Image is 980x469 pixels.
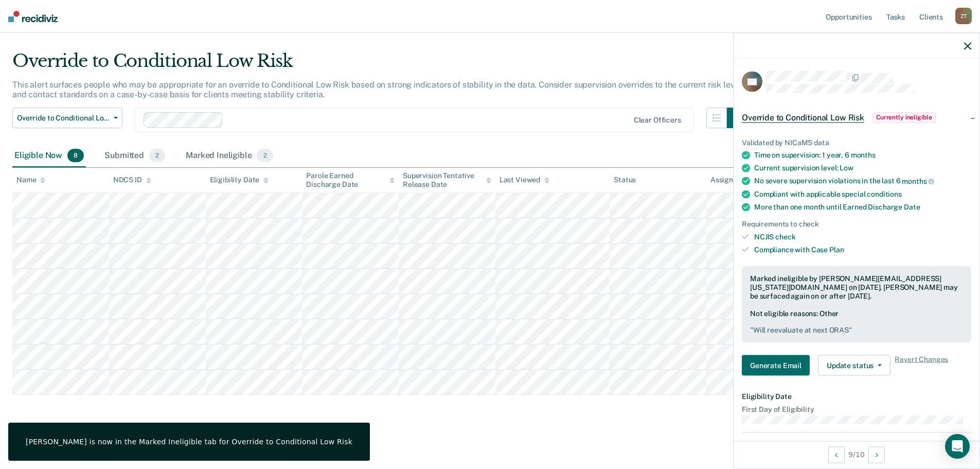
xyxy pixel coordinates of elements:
a: Navigate to form link [742,355,814,376]
span: check [775,232,795,240]
div: Last Viewed [500,176,549,184]
div: NCJIS [754,232,971,241]
div: Assigned to [710,176,759,184]
span: Override to Conditional Low Risk [17,114,110,123]
div: [PERSON_NAME] is now in the Marked Ineligible tab for Override to Conditional Low Risk [26,437,352,446]
div: Compliant with applicable special [754,189,971,198]
dt: Eligibility Date [742,392,971,401]
div: Requirements to check [742,219,971,228]
div: Not eligible reasons: Other [750,309,963,335]
div: Eligible Now [12,145,86,167]
div: Submitted [102,145,167,167]
div: Supervision Tentative Release Date [403,171,491,189]
pre: " Will reevaluate at next ORAS " [750,326,963,335]
img: Recidiviz [8,11,58,22]
div: Eligibility Date [210,176,269,184]
div: 9 / 10 [734,441,979,468]
span: Override to Conditional Low Risk [742,112,864,123]
div: Override to Conditional Low Risk [12,50,747,80]
div: Name [16,176,45,184]
div: Compliance with Case [754,245,971,254]
button: Generate Email [742,355,810,376]
div: Marked ineligible by [PERSON_NAME][EMAIL_ADDRESS][US_STATE][DOMAIN_NAME] on [DATE]. [PERSON_NAME]... [750,274,963,300]
p: This alert surfaces people who may be appropriate for an override to Conditional Low Risk based o... [12,80,745,99]
div: Open Intercom Messenger [945,434,970,459]
div: No severe supervision violations in the last 6 [754,177,971,186]
span: Plan [829,245,844,253]
div: Current supervision level: [754,164,971,172]
button: Previous Opportunity [828,446,845,463]
span: Currently ineligible [872,112,936,123]
div: Marked Ineligible [184,145,275,167]
button: Update status [818,355,890,376]
div: Validated by NICaMS data [742,138,971,147]
span: months [851,151,876,159]
div: Status [614,176,636,184]
span: 8 [67,149,84,162]
span: Low [840,164,853,172]
div: NDCS ID [113,176,151,184]
div: More than one month until Earned Discharge [754,202,971,211]
span: 2 [149,149,165,162]
button: Next Opportunity [868,446,885,463]
span: Revert Changes [895,355,948,376]
div: Override to Conditional Low RiskCurrently ineligible [734,101,979,134]
span: 2 [257,149,273,162]
dt: First Day of Eligibility [742,405,971,413]
span: months [902,177,934,185]
div: Time on supervision: 1 year, 6 [754,151,971,160]
div: Parole Earned Discharge Date [306,171,395,189]
span: Date [904,202,920,211]
span: conditions [867,189,902,198]
div: Clear officers [634,116,681,125]
div: Z T [955,8,972,24]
